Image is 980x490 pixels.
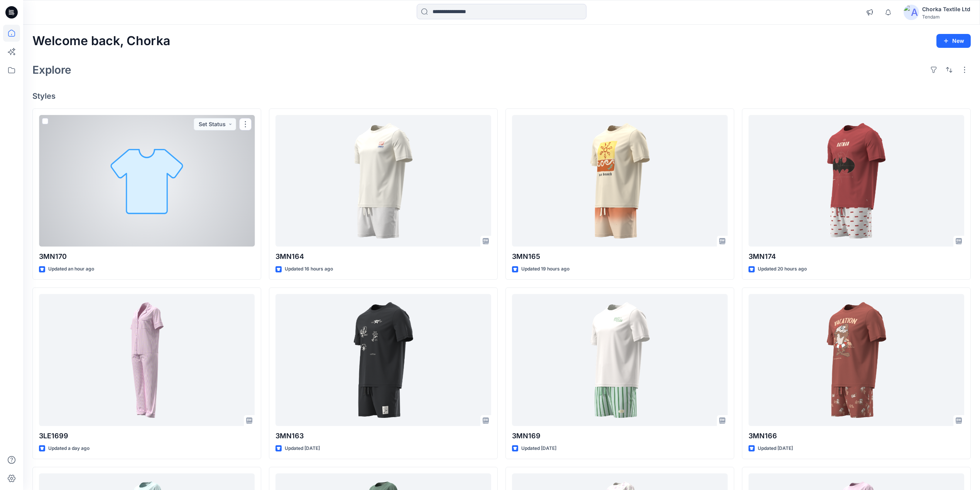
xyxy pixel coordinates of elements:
[521,265,569,273] p: Updated 19 hours ago
[39,431,255,441] p: 3LE1699
[39,251,255,262] p: 3MN170
[48,444,90,453] p: Updated a day ago
[922,14,970,20] div: Tendam
[275,294,491,426] a: 3MN163
[904,5,919,20] img: avatar
[936,34,971,48] button: New
[39,115,255,247] a: 3MN170
[749,431,964,441] p: 3MN166
[521,444,556,453] p: Updated [DATE]
[512,251,728,262] p: 3MN165
[749,251,964,262] p: 3MN174
[275,115,491,247] a: 3MN164
[39,294,255,426] a: 3LE1699
[749,294,964,426] a: 3MN166
[48,265,94,273] p: Updated an hour ago
[32,91,971,101] h4: Styles
[512,115,728,247] a: 3MN165
[32,64,71,76] h2: Explore
[749,115,964,247] a: 3MN174
[285,265,333,273] p: Updated 16 hours ago
[922,5,970,14] div: Chorka Textile Ltd
[275,431,491,441] p: 3MN163
[512,294,728,426] a: 3MN169
[275,251,491,262] p: 3MN164
[512,431,728,441] p: 3MN169
[285,444,320,453] p: Updated [DATE]
[758,444,793,453] p: Updated [DATE]
[758,265,807,273] p: Updated 20 hours ago
[32,34,170,48] h2: Welcome back, Chorka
